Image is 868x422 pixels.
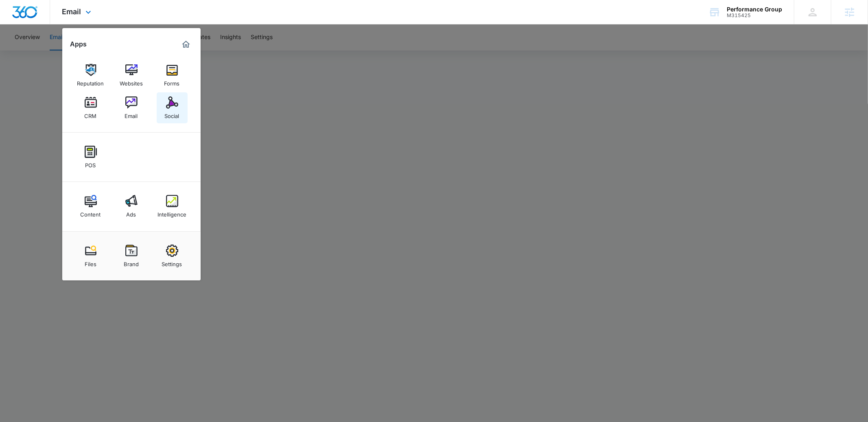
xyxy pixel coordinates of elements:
[75,142,106,173] a: POS
[727,6,782,13] div: account name
[162,257,182,267] div: Settings
[727,13,782,18] div: account id
[75,191,106,222] a: Content
[125,109,138,119] div: Email
[157,60,188,91] a: Forms
[85,109,97,119] div: CRM
[116,241,147,271] a: Brand
[124,257,139,267] div: Brand
[62,7,81,16] span: Email
[116,60,147,91] a: Websites
[75,241,106,271] a: Files
[127,207,136,218] div: Ads
[120,76,143,87] div: Websites
[85,257,96,267] div: Files
[157,92,188,123] a: Social
[179,38,192,51] a: Marketing 360® Dashboard
[116,92,147,123] a: Email
[70,40,87,48] h2: Apps
[164,76,180,87] div: Forms
[157,191,188,222] a: Intelligence
[75,60,106,91] a: Reputation
[77,76,104,87] div: Reputation
[165,109,179,119] div: Social
[116,191,147,222] a: Ads
[157,241,188,271] a: Settings
[85,158,96,168] div: POS
[157,207,186,218] div: Intelligence
[81,207,101,218] div: Content
[75,92,106,123] a: CRM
